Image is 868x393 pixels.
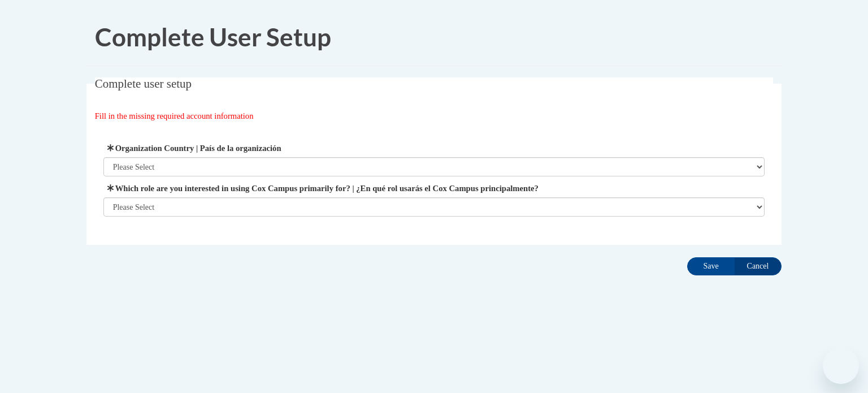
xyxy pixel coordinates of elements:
[95,111,254,120] span: Fill in the missing required account information
[734,257,782,275] input: Cancel
[687,257,735,275] input: Save
[95,77,192,90] span: Complete user setup
[103,182,765,195] label: Which role are you interested in using Cox Campus primarily for? | ¿En qué rol usarás el Cox Camp...
[95,22,331,51] span: Complete User Setup
[823,348,859,384] iframe: Button to launch messaging window
[103,142,765,154] label: Organization Country | País de la organización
